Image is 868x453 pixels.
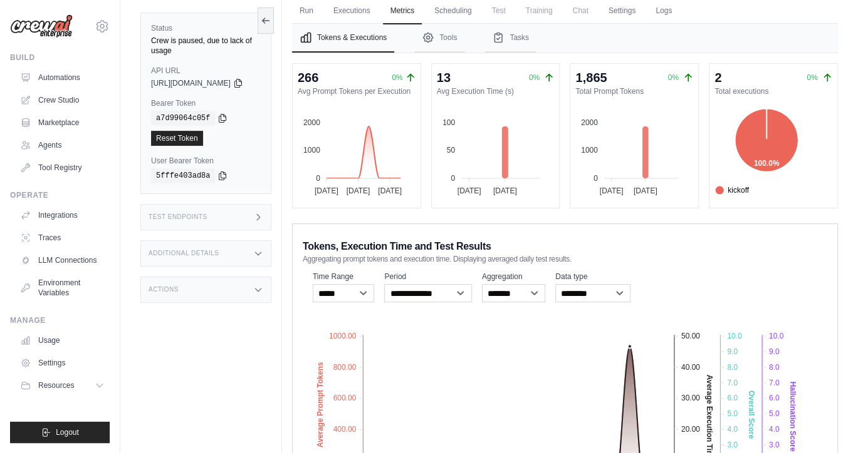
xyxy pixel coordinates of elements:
div: 13 [437,69,451,86]
tspan: 1000 [303,146,320,155]
button: Logout [10,422,110,443]
a: Integrations [15,205,110,225]
div: Operate [10,190,110,200]
tspan: 800.00 [333,363,356,372]
tspan: [DATE] [493,186,516,195]
tspan: [DATE] [315,186,338,195]
label: User Bearer Token [151,156,261,166]
h3: Additional Details [149,250,219,257]
button: Tools [414,24,464,53]
tspan: 20.00 [681,425,700,434]
span: Resources [38,380,74,390]
span: Tokens, Execution Time and Test Results [303,239,491,254]
a: Agents [15,135,110,155]
tspan: [DATE] [457,186,481,195]
tspan: 600.00 [333,394,356,403]
a: Tool Registry [15,158,110,178]
tspan: 3.0 [727,440,738,449]
div: 1,865 [575,69,607,86]
button: Tokens & Executions [292,24,394,53]
tspan: [DATE] [378,186,402,195]
tspan: 400.00 [333,425,356,434]
label: Data type [555,272,630,282]
tspan: 8.0 [769,363,780,372]
label: API URL [151,66,261,76]
tspan: 6.0 [727,394,738,403]
a: Reset Token [151,131,203,146]
a: LLM Connections [15,250,110,270]
span: [URL][DOMAIN_NAME] [151,78,231,88]
a: Settings [15,353,110,373]
img: Logo [10,14,73,38]
tspan: 7.0 [727,379,738,387]
tspan: [DATE] [600,186,624,195]
span: Aggregating prompt tokens and execution time. Displaying averaged daily test results. [303,254,572,264]
tspan: 5.0 [769,409,780,418]
div: Crew is paused, due to lack of usage [151,36,261,56]
label: Bearer Token [151,98,261,108]
tspan: 3.0 [769,440,780,449]
tspan: 50 [446,146,455,155]
label: Time Range [313,272,375,282]
dt: Avg Prompt Tokens per Execution [298,86,416,96]
tspan: 2000 [581,118,598,127]
tspan: 0 [451,174,455,183]
tspan: 50.00 [681,332,700,340]
code: a7d99064c05f [151,111,215,126]
tspan: [DATE] [634,186,657,195]
tspan: 10.0 [769,332,784,340]
button: Tasks [484,24,536,53]
div: Build [10,53,110,63]
tspan: 2000 [303,118,320,127]
tspan: 8.0 [727,363,738,372]
tspan: 9.0 [769,347,780,356]
tspan: 7.0 [769,379,780,387]
label: Period [384,272,471,282]
iframe: Chat Widget [805,393,868,453]
dt: Total executions [714,86,832,96]
tspan: 5.0 [727,409,738,418]
code: 5fffe403ad8a [151,168,215,183]
span: 0% [392,73,402,83]
label: Aggregation [482,272,545,282]
a: Automations [15,68,110,88]
dt: Total Prompt Tokens [575,86,693,96]
span: 0% [529,73,540,82]
div: 2 [714,69,721,86]
span: Logout [56,427,79,437]
tspan: 4.0 [769,425,780,434]
a: Crew Studio [15,90,110,110]
tspan: 1000 [581,146,598,155]
dt: Avg Execution Time (s) [437,86,555,96]
nav: Tabs [292,24,838,53]
div: Manage [10,315,110,325]
tspan: 30.00 [681,394,700,403]
text: Overall Score [746,390,755,439]
h3: Actions [149,286,179,293]
tspan: 9.0 [727,347,738,356]
span: kickoff [715,185,749,196]
span: 0% [668,73,679,82]
span: 0% [807,73,817,82]
tspan: 10.0 [727,332,742,340]
tspan: 0 [316,174,320,183]
a: Environment Variables [15,273,110,303]
tspan: 4.0 [727,425,738,434]
h3: Test Endpoints [149,213,207,221]
label: Status [151,23,261,33]
tspan: 0 [593,174,598,183]
button: Resources [15,375,110,395]
tspan: 1000.00 [329,332,357,340]
a: Usage [15,330,110,350]
text: Hallucination Score [788,382,797,452]
tspan: 40.00 [681,363,700,372]
tspan: 6.0 [769,394,780,403]
a: Traces [15,228,110,248]
text: Average Prompt Tokens [315,362,324,447]
a: Marketplace [15,113,110,133]
div: 266 [298,69,318,86]
tspan: [DATE] [346,186,370,195]
tspan: 100 [442,118,455,127]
